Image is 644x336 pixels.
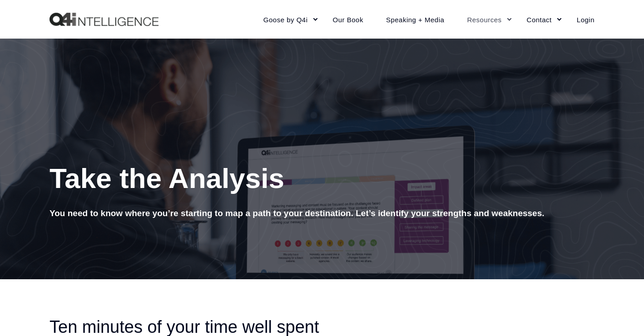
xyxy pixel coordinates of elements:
[50,163,284,194] span: Take the Analysis
[50,208,545,218] span: You need to know where you’re starting to map a path to your destination. Let’s identify your str...
[50,13,159,26] img: Q4intelligence, LLC logo
[50,13,159,26] a: Back to Home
